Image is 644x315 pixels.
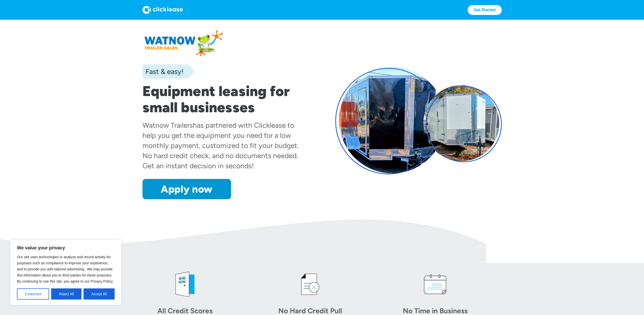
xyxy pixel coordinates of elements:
div: has partnered with Clicklease to help you get the equipment you need for a low monthly payment, c... [142,121,299,170]
div: We value your privacy [10,239,121,305]
h1: Equipment leasing for small businesses [142,83,309,116]
a: Apply now [142,179,231,199]
span: Our site uses technologies to analyze and record activity for purposes such as compliance to impr... [17,255,113,283]
button: Accept All [84,288,115,300]
img: calendar icon [420,269,450,300]
img: welcome icon [170,269,200,300]
a: Get Started [468,5,502,15]
div: Watnow Trailers [142,121,193,129]
div: Fast & easy! [142,66,183,77]
img: credit icon [295,269,325,300]
button: Customize [17,288,49,300]
img: Logo [142,6,183,14]
p: We value your privacy [17,245,115,251]
button: Reject All [51,288,81,300]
